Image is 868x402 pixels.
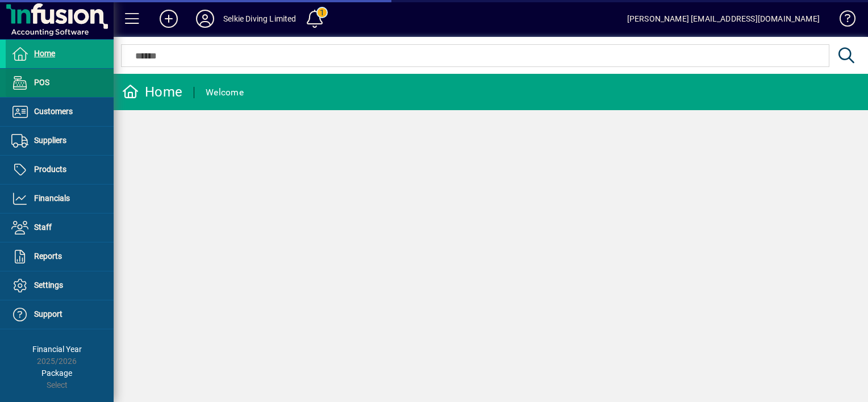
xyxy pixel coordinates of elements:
a: Knowledge Base [831,2,854,39]
a: POS [6,69,114,97]
span: Customers [34,107,73,116]
span: Package [41,368,72,378]
a: Customers [6,98,114,126]
span: POS [34,78,49,87]
button: Add [151,9,187,29]
span: Financial Year [32,345,82,354]
span: Products [34,165,66,174]
span: Staff [34,223,52,232]
a: Support [6,300,114,329]
div: Welcome [206,83,244,102]
div: [PERSON_NAME] [EMAIL_ADDRESS][DOMAIN_NAME] [627,10,820,28]
span: Financials [34,194,70,203]
a: Products [6,156,114,184]
span: Support [34,309,62,319]
a: Suppliers [6,127,114,155]
div: Selkie Diving Limited [223,10,297,28]
a: Reports [6,242,114,271]
div: Home [122,83,182,101]
span: Suppliers [34,136,66,145]
button: Profile [187,9,223,29]
span: Reports [34,252,62,261]
span: Home [34,49,55,58]
a: Settings [6,271,114,300]
span: Settings [34,280,63,290]
a: Financials [6,185,114,213]
a: Staff [6,213,114,242]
